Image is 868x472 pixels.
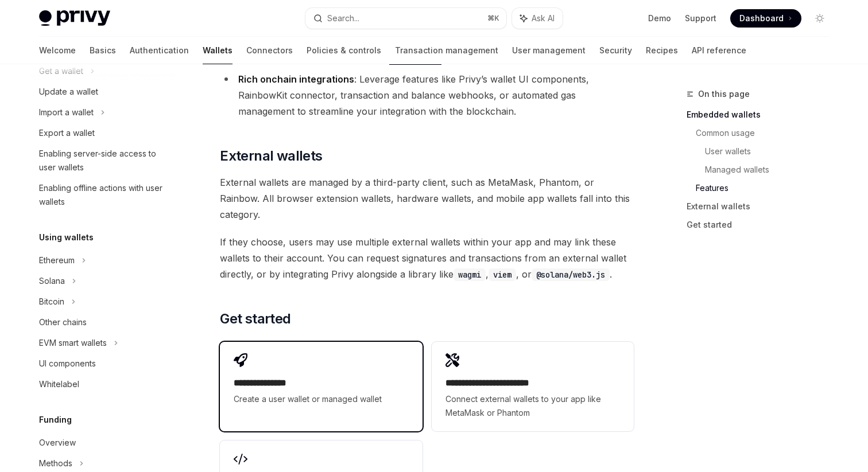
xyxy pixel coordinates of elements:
[395,37,498,64] a: Transaction management
[39,457,72,470] div: Methods
[698,87,750,101] span: On this page
[692,37,746,64] a: API reference
[39,10,110,26] img: light logo
[39,231,94,244] h5: Using wallets
[220,147,322,165] span: External wallets
[234,392,408,406] span: Create a user wallet or managed wallet
[39,413,72,427] h5: Funding
[39,336,107,350] div: EVM smart wallets
[445,392,620,420] span: Connect external wallets to your app like MetaMask or Phantom
[39,377,79,391] div: Whitelabel
[730,9,801,28] a: Dashboard
[30,374,177,395] a: Whitelabel
[305,8,506,29] button: Search...⌘K
[220,234,634,282] span: If they choose, users may use multiple external wallets within your app and may link these wallet...
[203,37,232,64] a: Wallets
[39,295,64,309] div: Bitcoin
[39,181,170,209] div: Enabling offline actions with user wallets
[532,13,555,24] span: Ask AI
[30,312,177,333] a: Other chains
[512,37,586,64] a: User management
[687,106,838,124] a: Embedded wallets
[39,315,87,329] div: Other chains
[130,37,189,64] a: Authentication
[39,253,75,267] div: Ethereum
[39,147,170,174] div: Enabling server-side access to user wallets
[220,71,634,119] li: : Leverage features like Privy’s wallet UI components, RainbowKit connector, transaction and bala...
[811,9,829,28] button: Toggle dark mode
[30,432,177,453] a: Overview
[39,436,76,450] div: Overview
[220,310,290,328] span: Get started
[238,73,354,85] strong: Rich onchain integrations
[599,37,632,64] a: Security
[30,143,177,178] a: Enabling server-side access to user wallets
[648,13,671,24] a: Demo
[696,179,838,197] a: Features
[705,161,838,179] a: Managed wallets
[90,37,116,64] a: Basics
[687,197,838,216] a: External wallets
[30,123,177,143] a: Export a wallet
[30,81,177,102] a: Update a wallet
[739,13,784,24] span: Dashboard
[39,357,96,370] div: UI components
[220,174,634,223] span: External wallets are managed by a third-party client, such as MetaMask, Phantom, or Rainbow. All ...
[646,37,678,64] a: Recipes
[489,268,516,281] code: viem
[532,268,610,281] code: @solana/web3.js
[30,353,177,374] a: UI components
[512,8,563,29] button: Ask AI
[705,142,838,161] a: User wallets
[487,14,499,23] span: ⌘ K
[39,274,65,288] div: Solana
[39,126,95,140] div: Export a wallet
[687,216,838,234] a: Get started
[696,124,838,142] a: Common usage
[39,85,98,99] div: Update a wallet
[327,11,359,25] div: Search...
[685,13,716,24] a: Support
[39,106,94,119] div: Import a wallet
[454,268,486,281] code: wagmi
[246,37,293,64] a: Connectors
[39,37,76,64] a: Welcome
[307,37,381,64] a: Policies & controls
[30,178,177,212] a: Enabling offline actions with user wallets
